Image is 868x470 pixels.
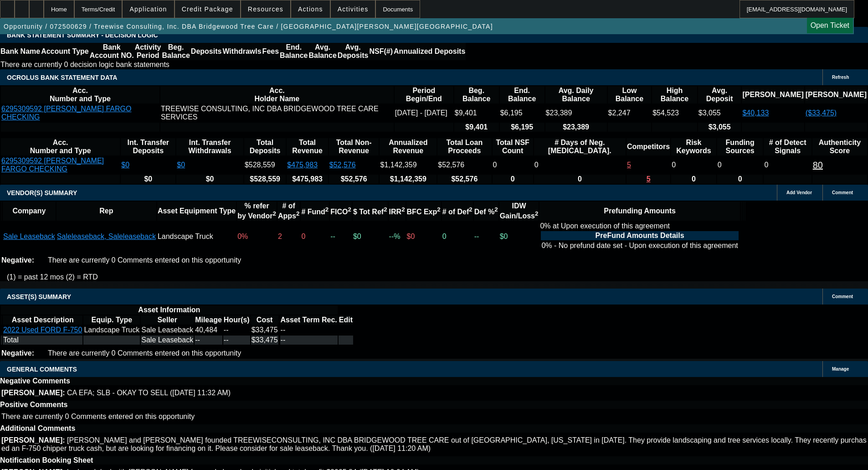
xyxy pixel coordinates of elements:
[280,336,338,345] td: --
[493,138,533,155] th: Sum of the Total NSF Count and Total Overdraft Fee Count from Ocrolus
[671,156,716,174] td: 0
[298,5,323,13] span: Actions
[437,175,491,184] th: $52,576
[499,222,539,252] td: $0
[406,222,441,252] td: $0
[121,175,175,184] th: $0
[223,336,250,345] td: --
[380,138,437,155] th: Annualized Revenue
[454,104,499,122] td: $9,401
[832,190,853,195] span: Comment
[12,316,74,324] b: Asset Description
[182,5,233,13] span: Credit Package
[141,325,194,335] td: Sale Leaseback
[1,105,131,121] a: 6295309592 [PERSON_NAME] FARGO CHECKING
[608,104,652,122] td: $2,247
[223,325,250,335] td: --
[177,161,185,169] a: $0
[540,222,739,251] div: 0% at Upon execution of this agreement
[244,175,286,184] th: $528,559
[832,367,849,372] span: Manage
[222,43,262,60] th: Withdrawls
[389,208,405,216] b: IRR
[832,75,849,80] span: Refresh
[813,160,823,170] a: 80
[7,189,77,196] span: VENDOR(S) SUMMARY
[157,222,236,252] td: Landscape Truck
[273,210,276,217] sup: 2
[535,210,538,217] sup: 2
[454,86,499,103] th: Beg. Balance
[717,175,763,184] th: 0
[262,43,279,60] th: Fees
[129,5,167,13] span: Application
[237,222,277,252] td: 0%
[541,241,738,250] td: 0% - No prefund date set - Upon execution of this agreement
[442,208,473,216] b: # of Def
[407,208,441,216] b: BFC Exp
[287,161,318,169] a: $475,983
[353,208,387,216] b: $ Tot Ref
[500,104,544,122] td: $6,195
[308,43,337,60] th: Avg. Balance
[244,156,286,174] td: $528,559
[1,256,34,264] b: Negative:
[41,43,89,60] th: Account Type
[141,336,194,345] td: Sale Leaseback
[241,0,290,18] button: Resources
[121,138,175,155] th: Int. Transfer Deposits
[717,156,763,174] td: 0
[807,18,853,33] a: Open Ticket
[545,86,607,103] th: Avg. Daily Balance
[7,293,71,300] span: ASSET(S) SUMMARY
[393,43,466,60] th: Annualized Deposits
[1,349,34,357] b: Negative:
[1,138,120,155] th: Acc. Number and Type
[534,156,626,174] td: 0
[596,232,684,239] b: PreFund Amounts Details
[469,206,472,213] sup: 2
[500,202,539,220] b: IDW Gain/Loss
[805,86,867,103] th: [PERSON_NAME]
[380,161,436,169] div: $1,142,359
[454,123,499,132] th: $9,401
[83,325,140,335] td: Landscape Truck
[3,336,82,344] div: Total
[7,74,117,81] span: OCROLUS BANK STATEMENT DATA
[1,436,867,452] span: [PERSON_NAME] and [PERSON_NAME] founded TREEWISECONSULTING, INC DBA BRIDGEWOOD TREE CARE out of [...
[380,175,437,184] th: $1,142,359
[287,175,328,184] th: $475,983
[195,325,222,335] td: 40,484
[176,138,243,155] th: Int. Transfer Withdrawals
[195,336,222,345] td: --
[395,86,453,103] th: Period Begin/End
[224,316,250,324] b: Hour(s)
[545,104,607,122] td: $23,389
[331,0,375,18] button: Activities
[764,138,811,155] th: # of Detect Signals
[161,43,190,60] th: Beg. Balance
[48,256,241,264] span: There are currently 0 Comments entered on this opportunity
[280,315,338,325] th: Asset Term Recommendation
[175,0,240,18] button: Credit Package
[160,104,394,122] td: TREEWISE CONSULTING, INC DBA BRIDGEWOOD TREE CARE SERVICES
[57,232,156,240] a: Saleleaseback, Saleleaseback
[338,5,369,13] span: Activities
[437,156,491,174] td: $52,576
[647,175,651,183] a: 5
[3,232,55,240] a: Sale Leaseback
[279,43,308,60] th: End. Balance
[812,138,867,155] th: Authenticity Score
[244,138,286,155] th: Total Deposits
[4,23,493,30] span: Opportunity / 072500629 / Treewise Consulting, Inc. DBA Bridgewood Tree Care / [GEOGRAPHIC_DATA][...
[534,138,626,155] th: # Days of Neg. [MEDICAL_DATA].
[494,206,498,213] sup: 2
[251,336,278,345] td: $33,475
[301,208,329,216] b: # Fund
[281,316,337,324] b: Asset Term Rec.
[353,222,388,252] td: $0
[121,161,129,169] a: $0
[329,175,379,184] th: $52,576
[806,109,837,117] a: ($33,475)
[337,43,369,60] th: Avg. Deposits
